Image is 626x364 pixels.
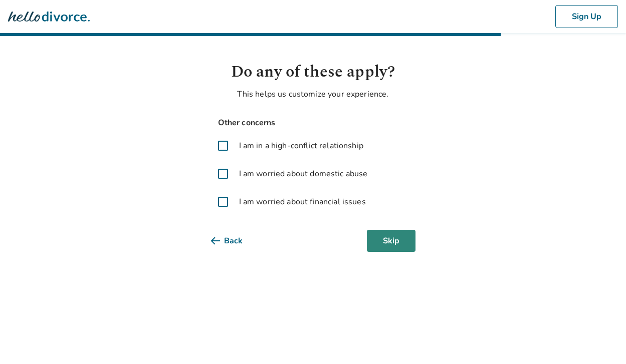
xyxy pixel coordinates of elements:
iframe: Chat Widget [576,316,626,364]
button: Skip [367,230,415,252]
button: Sign Up [555,5,618,28]
span: I am in a high-conflict relationship [239,140,363,152]
span: I am worried about domestic abuse [239,168,368,180]
button: Back [211,230,259,252]
span: Other concerns [211,116,415,130]
p: This helps us customize your experience. [211,88,415,100]
h1: Do any of these apply? [211,60,415,84]
span: I am worried about financial issues [239,196,366,208]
